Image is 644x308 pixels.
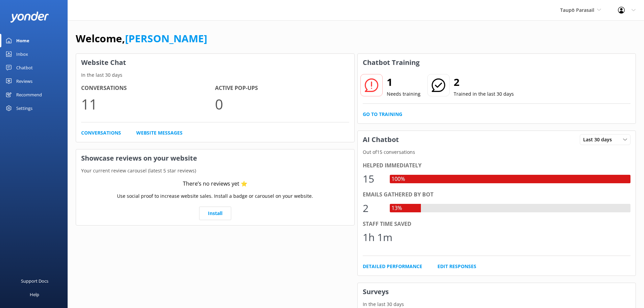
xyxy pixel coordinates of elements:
[76,149,354,167] h3: Showcase reviews on your website
[363,200,383,216] div: 2
[358,148,636,156] p: Out of 15 conversations
[30,288,39,301] div: Help
[76,167,354,174] p: Your current review carousel (latest 5 star reviews)
[363,161,631,170] div: Helped immediately
[21,274,48,288] div: Support Docs
[136,129,183,137] a: Website Messages
[16,47,28,61] div: Inbox
[363,220,631,229] div: Staff time saved
[125,31,207,45] a: [PERSON_NAME]
[390,204,404,213] div: 13%
[76,54,354,71] h3: Website Chat
[560,7,594,13] span: Taupō Parasail
[454,90,514,98] p: Trained in the last 30 days
[76,30,207,47] h1: Welcome,
[215,84,349,93] h4: Active Pop-ups
[363,190,631,199] div: Emails gathered by bot
[117,192,313,200] p: Use social proof to increase website sales. Install a badge or carousel on your website.
[16,74,32,88] div: Reviews
[358,131,404,148] h3: AI Chatbot
[16,88,42,101] div: Recommend
[358,301,636,308] p: In the last 30 days
[16,34,29,47] div: Home
[363,171,383,187] div: 15
[363,229,392,245] div: 1h 1m
[81,129,121,137] a: Conversations
[454,74,514,90] h2: 2
[390,175,407,184] div: 100%
[358,54,425,71] h3: Chatbot Training
[76,71,354,79] p: In the last 30 days
[199,207,231,220] a: Install
[81,93,215,115] p: 11
[363,263,422,270] a: Detailed Performance
[16,101,32,115] div: Settings
[387,90,421,98] p: Needs training
[583,136,616,143] span: Last 30 days
[358,283,636,301] h3: Surveys
[437,263,476,270] a: Edit Responses
[10,11,49,23] img: yonder-white-logo.png
[363,111,402,118] a: Go to Training
[16,61,33,74] div: Chatbot
[81,84,215,93] h4: Conversations
[183,180,247,188] div: There’s no reviews yet ⭐
[215,93,349,115] p: 0
[387,74,421,90] h2: 1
